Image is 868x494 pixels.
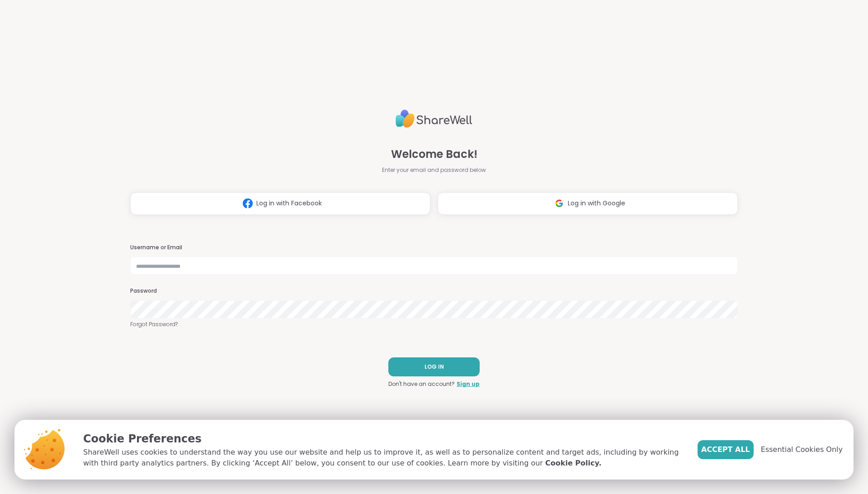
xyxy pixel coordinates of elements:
[382,166,486,174] span: Enter your email and password below
[239,195,256,212] img: ShareWell Logomark
[701,444,750,455] span: Accept All
[130,192,430,215] button: Log in with Facebook
[396,106,472,132] img: ShareWell Logo
[698,440,754,459] button: Accept All
[761,444,843,455] span: Essential Cookies Only
[130,244,738,252] h3: Username or Email
[438,192,738,215] button: Log in with Google
[568,199,625,208] span: Log in with Google
[83,447,683,469] p: ShareWell uses cookies to understand the way you use our website and help us to improve it, as we...
[130,320,738,328] a: Forgot Password?
[83,431,683,447] p: Cookie Preferences
[551,195,568,212] img: ShareWell Logomark
[425,363,444,371] span: LOG IN
[256,199,322,208] span: Log in with Facebook
[391,146,477,162] span: Welcome Back!
[130,287,738,295] h3: Password
[545,458,601,469] a: Cookie Policy.
[457,380,480,388] a: Sign up
[388,380,455,388] span: Don't have an account?
[388,357,480,376] button: LOG IN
